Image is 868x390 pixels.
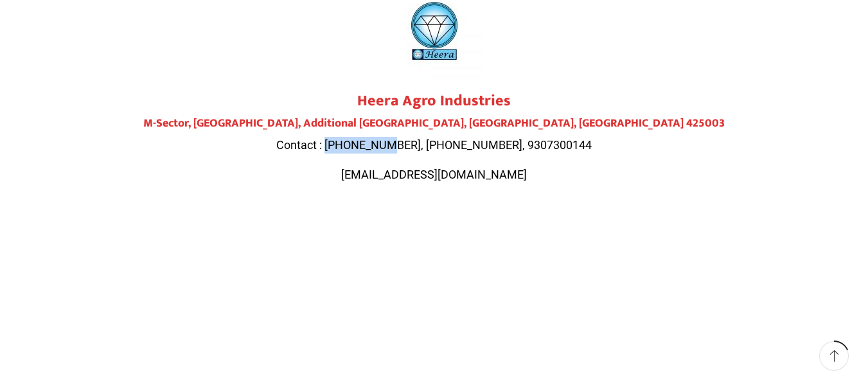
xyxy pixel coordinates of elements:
strong: Heera Agro Industries [357,88,511,114]
span: [EMAIL_ADDRESS][DOMAIN_NAME] [341,168,527,181]
h4: M-Sector, [GEOGRAPHIC_DATA], Additional [GEOGRAPHIC_DATA], [GEOGRAPHIC_DATA], [GEOGRAPHIC_DATA] 4... [75,117,794,131]
span: Contact : [PHONE_NUMBER], [PHONE_NUMBER], 9307300144 [276,138,592,152]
